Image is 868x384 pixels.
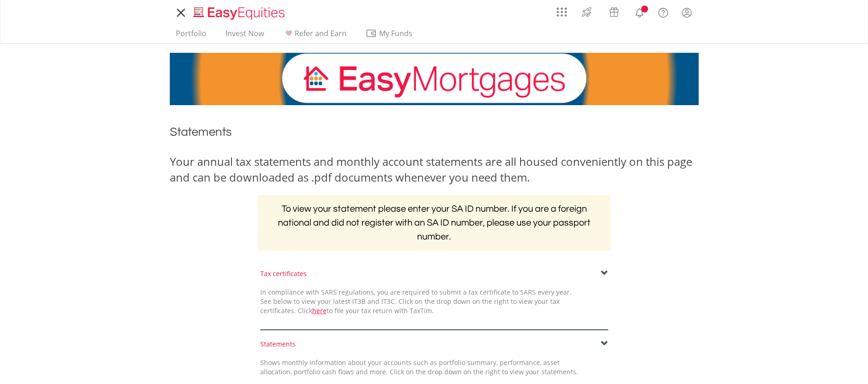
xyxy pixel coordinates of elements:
a: FAQ's and Support [651,2,675,21]
a: Refer and Earn [279,29,350,43]
a: Vouchers [600,2,628,19]
span: Refer and Earn [295,28,347,38]
a: Home page [190,2,289,21]
span: Statements [170,126,232,138]
a: Invest Now [222,29,268,43]
span: In compliance with SARS regulations, you are required to submit a tax certificate to SARS every y... [260,288,572,315]
img: EasyEquities_Logo.png [192,6,289,21]
img: EasyMortage Promotion Banner [170,53,699,105]
div: Shows monthly information about your accounts such as portfolio summary, performance, asset alloc... [253,358,585,377]
a: AppsGrid [551,2,573,17]
span: Click to file your tax return with TaxTim. [298,306,434,315]
img: thrive-v2.svg [579,5,594,19]
a: Notifications [628,2,651,21]
div: Your annual tax statements and monthly account statements are all housed conveniently on this pag... [170,154,699,186]
a: Portfolio [172,29,210,43]
img: grid-menu-icon.svg [557,7,567,17]
div: Statements [260,340,608,349]
a: My Profile [675,2,699,23]
h2: To view your statement please enter your SA ID number. If you are a foreign national and did not ... [258,195,611,251]
span: My Funds [366,27,426,39]
img: vouchers-v2.svg [606,5,622,19]
a: here [312,306,327,315]
div: Tax certificates [260,269,608,278]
